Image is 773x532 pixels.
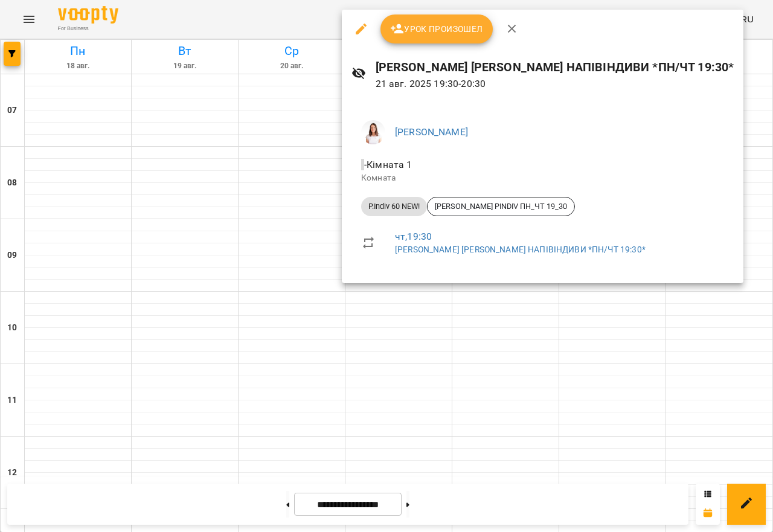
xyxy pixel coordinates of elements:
[380,14,493,43] button: Урок произошел
[395,245,646,254] a: [PERSON_NAME] [PERSON_NAME] НАПІВІНДИВИ *ПН/ЧТ 19:30*
[361,172,724,184] p: Комната
[427,197,575,216] div: [PERSON_NAME] PINDIV ПН_ЧТ 19_30
[376,58,734,77] h6: [PERSON_NAME] [PERSON_NAME] НАПІВІНДИВИ *ПН/ЧТ 19:30*
[428,201,574,212] span: [PERSON_NAME] PINDIV ПН_ЧТ 19_30
[395,126,468,138] a: [PERSON_NAME]
[395,231,432,242] a: чт , 19:30
[361,201,427,212] span: P.Indiv 60 NEW!
[361,120,385,144] img: 08a8fea649eb256ac8316bd63965d58e.jpg
[390,22,483,36] span: Урок произошел
[376,77,734,91] p: 21 авг. 2025 19:30 - 20:30
[361,159,415,170] span: - Кімната 1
